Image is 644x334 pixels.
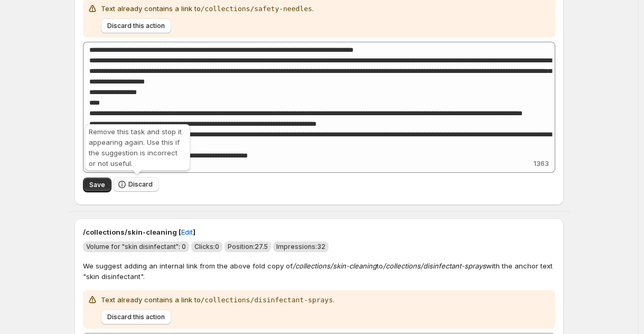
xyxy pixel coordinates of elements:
span: Save [89,181,105,189]
span: Discard this action [107,22,165,30]
p: Text already contains a link to . [101,294,334,305]
span: Edit [181,227,193,237]
code: /collections/safety-needles [201,5,312,13]
p: /collections/skin-cleaning [ ] [83,227,555,237]
span: Clicks: 0 [194,243,219,251]
button: Discard this action [101,18,171,33]
button: Discard [114,177,159,192]
button: Edit [175,224,199,240]
button: Save [83,178,111,192]
em: /collections/disinfectant-sprays [383,262,486,270]
span: Impressions: 32 [276,243,325,251]
p: Text already contains a link to . [101,3,314,14]
code: /collections/disinfectant-sprays [201,296,333,304]
span: Position: 27.5 [228,243,268,251]
span: Discard [128,180,153,189]
button: Discard this action [101,310,171,324]
p: We suggest adding an internal link from the above fold copy of to with the anchor text "skin disi... [83,261,555,282]
span: Discard this action [107,313,165,321]
em: /collections/skin-cleaning [293,262,377,270]
span: Volume for "skin disinfectant": 0 [86,243,186,251]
